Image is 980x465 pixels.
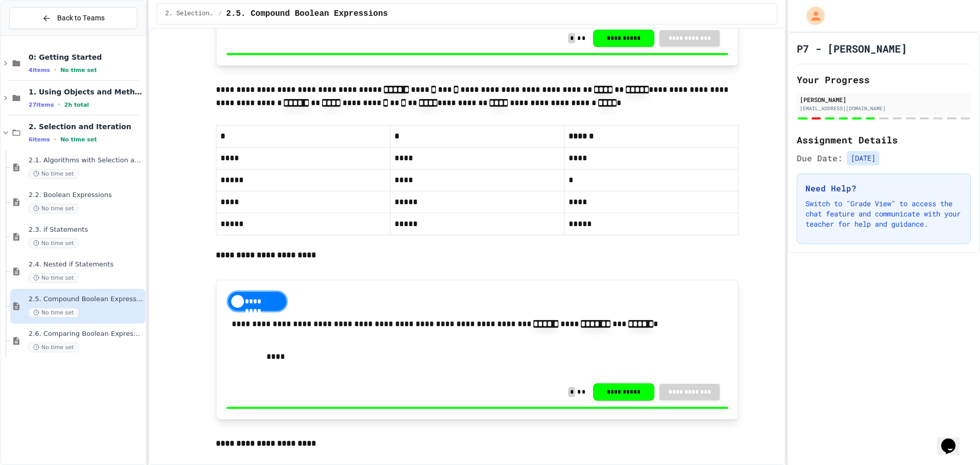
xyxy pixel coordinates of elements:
div: My Account [796,4,827,28]
span: No time set [60,136,97,143]
span: 2.3. if Statements [29,226,143,234]
span: • [54,66,56,74]
span: No time set [29,273,79,283]
span: 27 items [29,102,54,108]
h2: Assignment Details [797,133,971,147]
span: 2h total [64,102,89,108]
span: 2.2. Boolean Expressions [29,191,143,200]
span: 2.5. Compound Boolean Expressions [29,295,143,304]
span: 2.1. Algorithms with Selection and Repetition [29,156,143,165]
span: 2.5. Compound Boolean Expressions [226,8,388,20]
span: 4 items [29,67,50,74]
span: Back to Teams [57,13,105,23]
iframe: chat widget [937,424,970,455]
span: • [58,101,60,109]
span: No time set [29,308,79,317]
span: No time set [29,204,79,213]
span: No time set [29,169,79,179]
span: 6 items [29,136,50,143]
span: 0: Getting Started [29,53,143,62]
span: No time set [29,342,79,352]
span: No time set [29,238,79,248]
span: 2.6. Comparing Boolean Expressions ([PERSON_NAME] Laws) [29,330,143,338]
h1: P7 - [PERSON_NAME] [797,41,907,56]
span: 1. Using Objects and Methods [29,87,143,96]
span: No time set [60,67,97,74]
span: 2. Selection and Iteration [165,10,214,18]
div: [PERSON_NAME] [800,95,968,104]
span: 2. Selection and Iteration [29,122,143,131]
div: [EMAIL_ADDRESS][DOMAIN_NAME] [800,105,968,112]
span: [DATE] [847,151,879,165]
h2: Your Progress [797,72,971,87]
span: 2.4. Nested if Statements [29,260,143,269]
span: / [218,10,222,18]
h3: Need Help? [805,182,962,194]
span: Due Date: [797,152,843,164]
span: • [54,135,56,143]
p: Switch to "Grade View" to access the chat feature and communicate with your teacher for help and ... [805,199,962,229]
